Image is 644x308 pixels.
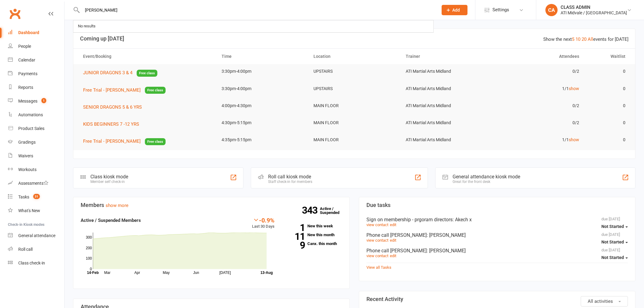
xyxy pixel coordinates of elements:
[18,140,36,145] div: Gradings
[400,133,492,147] td: ATI Martial Arts Midland
[585,133,631,147] td: 0
[601,255,624,260] span: Not Started
[33,194,40,199] span: 31
[83,86,166,94] button: Free Trial - [PERSON_NAME]Free class
[308,133,400,147] td: MAIN FLOOR
[216,99,308,113] td: 4:00pm-4:30pm
[302,206,320,215] strong: 343
[18,30,39,35] div: Dashboard
[18,153,33,158] div: Waivers
[585,116,631,130] td: 0
[601,221,628,232] button: Not Started
[83,138,166,145] button: Free Trial - [PERSON_NAME]Free class
[18,247,33,252] div: Roll call
[106,203,128,208] a: show more
[400,49,492,64] th: Trainer
[585,64,631,79] td: 0
[569,86,579,91] a: show
[8,190,64,204] a: Tasks 31
[81,218,141,223] strong: Active / Suspended Members
[8,67,64,81] a: Payments
[8,204,64,218] a: What's New
[588,299,613,304] span: All activities
[366,238,388,243] a: view contact
[400,99,492,113] td: ATI Martial Arts Midland
[492,49,585,64] th: Attendees
[8,108,64,122] a: Automations
[41,98,46,103] span: 1
[76,22,97,31] div: No results
[90,180,128,184] div: Member self check-in
[216,49,308,64] th: Time
[18,167,37,172] div: Workouts
[582,37,586,42] a: 20
[8,177,64,190] a: Assessments
[492,3,509,17] span: Settings
[90,174,128,180] div: Class kiosk mode
[601,224,624,229] span: Not Started
[561,10,627,16] div: ATI Midvale / [GEOGRAPHIC_DATA]
[492,116,585,130] td: 0/2
[492,99,585,113] td: 0/2
[83,121,139,127] span: KIDS BEGINNERS 7 -12 YRS
[8,149,64,163] a: Waivers
[366,296,628,302] h3: Recent Activity
[8,163,64,177] a: Workouts
[268,180,312,184] div: Staff check-in for members
[216,116,308,130] td: 4:30pm-5:15pm
[18,112,43,117] div: Automations
[83,121,143,128] button: KIDS BEGINNERS 7 -12 YRS
[427,232,466,238] span: : [PERSON_NAME]
[572,37,574,42] a: 5
[81,202,342,208] h3: Members
[83,138,141,144] span: Free Trial - [PERSON_NAME]
[366,202,628,208] h3: Due tasks
[18,181,48,186] div: Assessments
[585,99,631,113] td: 0
[18,85,33,90] div: Reports
[442,5,467,15] button: Add
[400,116,492,130] td: ATI Martial Arts Midland
[8,243,64,256] a: Roll call
[400,82,492,96] td: ATI Martial Arts Midland
[8,256,64,270] a: Class kiosk mode
[581,296,628,306] button: All activities
[545,4,558,16] div: CA
[80,6,434,14] input: Search...
[576,37,580,42] a: 10
[308,116,400,130] td: MAIN FLOOR
[216,64,308,79] td: 3:30pm-4:00pm
[8,122,64,135] a: Product Sales
[561,5,627,10] div: CLASS ADMIN
[390,238,396,243] a: edit
[601,252,628,263] button: Not Started
[284,224,342,228] a: 1New this week
[366,254,388,258] a: view contact
[18,233,55,238] div: General attendance
[284,232,305,241] strong: 11
[492,64,585,79] td: 0/2
[78,49,216,64] th: Event/Booking
[8,94,64,108] a: Messages 1
[8,26,64,40] a: Dashboard
[585,82,631,96] td: 0
[569,137,579,142] a: show
[7,6,23,21] a: Clubworx
[308,64,400,79] td: UPSTAIRS
[137,70,157,77] span: Free class
[284,233,342,237] a: 11New this month
[83,87,141,93] span: Free Trial - [PERSON_NAME]
[145,87,166,94] span: Free class
[83,104,142,110] span: SENIOR DRAGONS 5 & 6 YRS
[80,36,628,42] h3: Coming up [DATE]
[390,254,396,258] a: edit
[543,36,628,43] div: Show the next events for [DATE]
[18,58,35,62] div: Calendar
[308,49,400,64] th: Location
[366,217,628,222] div: Sign on membership - prgoram directors
[8,53,64,67] a: Calendar
[8,40,64,53] a: People
[268,174,312,180] div: Roll call kiosk mode
[427,248,466,254] span: : [PERSON_NAME]
[366,265,391,270] a: View all Tasks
